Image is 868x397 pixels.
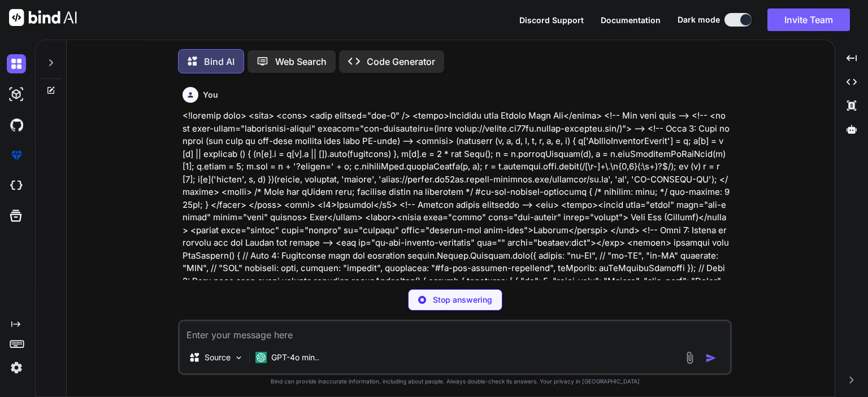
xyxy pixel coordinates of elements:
p: Stop answering [433,294,492,306]
span: Dark mode [678,14,720,25]
img: darkChat [7,54,26,73]
img: icon [705,352,717,364]
img: githubDark [7,115,26,134]
img: cloudideIcon [7,176,26,195]
span: Discord Support [519,15,584,25]
p: Bind AI [204,55,235,68]
p: Source [205,352,231,363]
img: darkAi-studio [7,85,26,104]
p: Bind can provide inaccurate information, including about people. Always double-check its answers.... [178,377,732,386]
p: GPT-4o min.. [271,352,319,363]
p: Code Generator [367,55,435,68]
button: Documentation [601,14,661,26]
img: Pick Models [234,353,244,363]
img: Bind AI [9,9,77,26]
p: Web Search [275,55,327,68]
h6: You [203,89,218,101]
img: GPT-4o mini [255,352,267,363]
button: Invite Team [767,8,850,31]
img: settings [7,358,26,377]
button: Discord Support [519,14,584,26]
img: premium [7,146,26,165]
img: attachment [683,351,696,364]
span: Documentation [601,15,661,25]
